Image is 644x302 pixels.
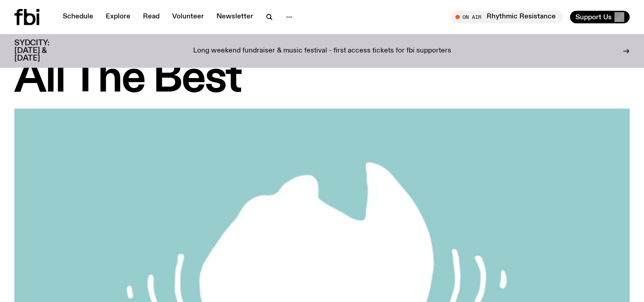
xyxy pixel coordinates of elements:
[211,11,259,23] a: Newsletter
[100,11,136,23] a: Explore
[575,13,612,21] span: Support Us
[570,11,630,23] button: Support Us
[193,47,451,55] p: Long weekend fundraiser & music festival - first access tickets for fbi supporters
[57,11,99,23] a: Schedule
[14,39,72,62] h3: SYDCITY: [DATE] & [DATE]
[138,11,165,23] a: Read
[14,59,630,100] h1: All The Best
[451,11,563,23] button: On AirRhythmic Resistance
[167,11,209,23] a: Volunteer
